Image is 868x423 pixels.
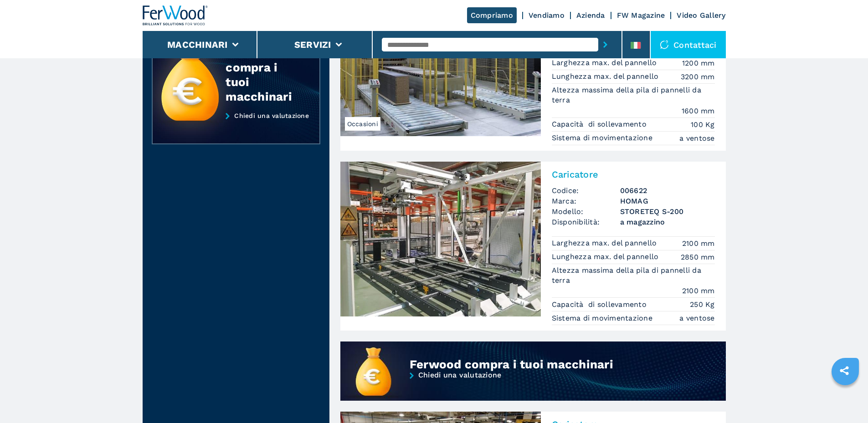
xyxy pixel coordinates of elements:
[552,119,649,129] p: Capacità di sollevamento
[552,313,655,323] p: Sistema di movimentazione
[620,206,715,217] h3: STORETEQ S-200
[552,300,649,310] p: Capacità di sollevamento
[552,85,715,106] p: Altezza massima della pila di pannelli da terra
[620,196,715,206] h3: HOMAG
[340,162,541,316] img: Caricatore HOMAG STORETEQ S-200
[679,133,714,143] em: a ventose
[552,185,620,196] span: Codice:
[294,39,331,50] button: Servizi
[682,58,715,68] em: 1200 mm
[691,119,715,130] em: 100 Kg
[552,265,715,286] p: Altezza massima della pila di pannelli da terra
[829,382,861,416] iframe: Chat
[467,7,517,23] a: Compriamo
[552,238,659,248] p: Larghezza max. del pannello
[682,106,715,116] em: 1600 mm
[143,5,208,25] img: Ferwood
[226,46,301,104] div: Ferwood compra i tuoi macchinari
[552,169,715,180] h2: Caricatore
[552,58,659,68] p: Larghezza max. del pannello
[833,359,856,382] a: sharethis
[552,252,661,262] p: Lunghezza max. del pannello
[552,196,620,206] span: Marca:
[651,31,726,58] div: Contattaci
[529,11,565,20] a: Vendiamo
[681,71,715,82] em: 3200 mm
[620,185,715,196] h3: 006622
[682,285,715,296] em: 2100 mm
[167,39,228,50] button: Macchinari
[340,372,726,402] a: Chiedi una valutazione
[576,11,605,20] a: Azienda
[552,217,620,227] span: Disponibilità:
[620,217,715,227] span: a magazzino
[660,40,669,49] img: Contattaci
[682,238,715,249] em: 2100 mm
[552,206,620,217] span: Modello:
[340,162,726,331] a: Caricatore HOMAG STORETEQ S-200CaricatoreCodice:006622Marca:HOMAGModello:STORETEQ S-200Disponibil...
[617,11,665,20] a: FW Magazine
[681,252,715,262] em: 2850 mm
[679,313,714,323] em: a ventose
[552,133,655,143] p: Sistema di movimentazione
[552,71,661,82] p: Lunghezza max. del pannello
[677,11,725,20] a: Video Gallery
[690,299,715,310] em: 250 Kg
[345,117,380,131] span: Occasioni
[410,357,663,372] div: Ferwood compra i tuoi macchinari
[152,112,320,145] a: Chiedi una valutazione
[598,34,612,55] button: submit-button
